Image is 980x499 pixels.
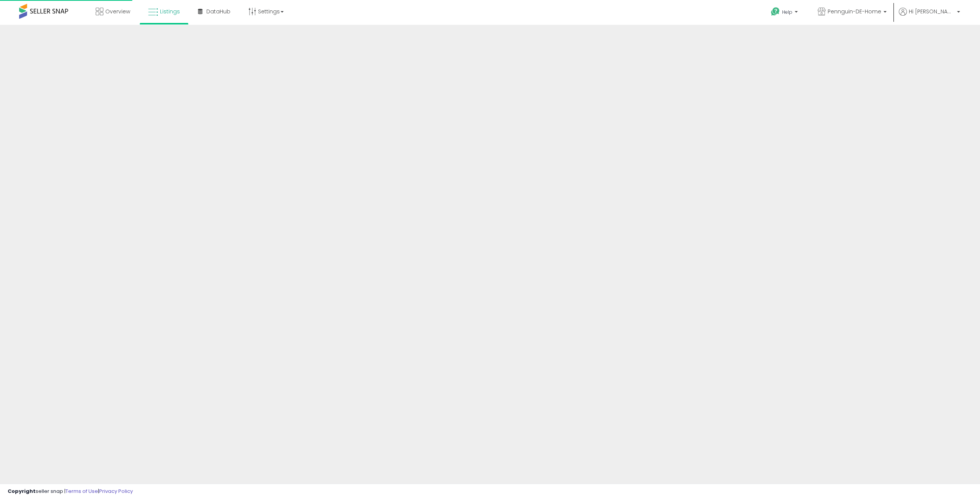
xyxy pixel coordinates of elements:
[771,7,780,16] i: Get Help
[782,9,792,15] span: Help
[765,1,805,25] a: Help
[909,8,955,15] span: Hi [PERSON_NAME]
[206,8,230,15] span: DataHub
[160,8,180,15] span: Listings
[828,8,881,15] span: Pennguin-DE-Home
[899,8,960,25] a: Hi [PERSON_NAME]
[105,8,130,15] span: Overview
